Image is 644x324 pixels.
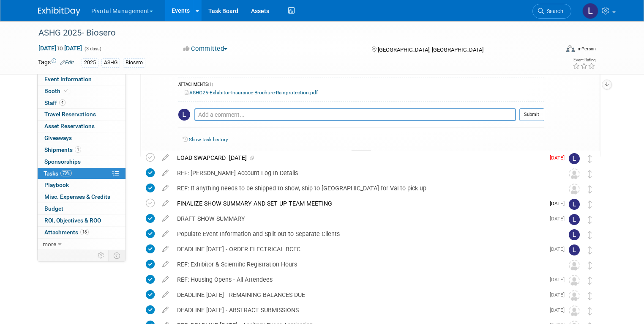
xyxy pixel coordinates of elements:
[588,277,592,285] i: Move task
[173,151,545,165] div: LOAD SWAPCARD- [DATE]
[569,184,580,195] img: Unassigned
[173,272,545,287] div: REF: Housing Opens - All Attendees
[44,217,101,224] span: ROI, Objectives & ROO
[38,109,126,120] a: Travel Reservations
[84,46,101,52] span: (3 days)
[588,216,592,224] i: Move task
[173,181,552,195] div: REF: If anything needs to be shipped to show, ship to [GEOGRAPHIC_DATA] for Val to pick up
[38,239,126,250] a: more
[44,88,70,94] span: Booth
[189,137,228,143] a: Show task history
[44,123,95,129] span: Asset Reservations
[44,181,69,188] span: Playbook
[378,47,483,53] span: [GEOGRAPHIC_DATA], [GEOGRAPHIC_DATA]
[544,8,563,14] span: Search
[158,215,173,222] a: edit
[173,166,552,180] div: REF: [PERSON_NAME] Account Log In Details
[158,276,173,283] a: edit
[588,261,592,269] i: Move task
[173,211,545,226] div: DRAFT SHOW SUMMARY
[588,231,592,239] i: Move task
[573,58,595,62] div: Event Rating
[38,58,74,68] td: Tags
[158,306,173,314] a: edit
[38,203,126,214] a: Budget
[38,85,126,97] a: Booth
[588,185,592,193] i: Move task
[38,144,126,156] a: Shipments1
[44,193,110,200] span: Misc. Expenses & Credits
[588,292,592,300] i: Move task
[588,307,592,315] i: Move task
[180,44,231,53] button: Committed
[44,99,65,106] span: Staff
[158,245,173,253] a: edit
[64,88,68,93] i: Booth reservation complete
[185,90,318,96] a: ASHG25-Exhibitor-Insurance-Brochure-Rainprotection.pdf
[550,155,569,161] span: [DATE]
[550,307,569,313] span: [DATE]
[44,135,72,141] span: Giveaways
[38,215,126,226] a: ROI, Objectives & ROO
[56,45,64,52] span: to
[101,58,120,67] div: ASHG
[550,277,569,283] span: [DATE]
[588,246,592,254] i: Move task
[569,244,580,255] img: Leslie Pelton
[550,216,569,222] span: [DATE]
[80,229,89,235] span: 18
[569,305,580,316] img: Unassigned
[566,45,575,52] img: Format-Inperson.png
[178,109,190,121] img: Leslie Pelton
[59,99,65,106] span: 4
[158,169,173,177] a: edit
[550,292,569,298] span: [DATE]
[158,184,173,192] a: edit
[569,260,580,271] img: Unassigned
[38,121,126,132] a: Asset Reservations
[158,291,173,299] a: edit
[38,156,126,167] a: Sponsorships
[550,200,569,206] span: [DATE]
[569,199,580,210] img: Leslie Pelton
[208,82,213,87] span: (1)
[38,168,126,179] a: Tasks79%
[569,214,580,225] img: Leslie Pelton
[569,153,580,164] img: Leslie Pelton
[173,257,552,272] div: REF: Exhibitor & Scientific Registration Hours
[44,111,96,118] span: Travel Reservations
[60,60,74,66] a: Edit
[38,7,80,16] img: ExhibitDay
[519,108,544,121] button: Submit
[569,290,580,301] img: Unassigned
[158,261,173,268] a: edit
[38,132,126,144] a: Giveaways
[569,275,580,286] img: Unassigned
[44,158,81,165] span: Sponsorships
[43,241,56,247] span: more
[94,250,109,261] td: Personalize Event Tab Strip
[178,82,544,89] div: ATTACHMENTS
[158,200,173,207] a: edit
[38,191,126,203] a: Misc. Expenses & Credits
[576,46,596,52] div: In-Person
[38,74,126,85] a: Event Information
[38,227,126,238] a: Attachments18
[173,242,545,256] div: DEADLINE [DATE] - ORDER ELECTRICAL BCEC
[173,196,545,211] div: FINALIZE SHOW SUMMARY AND SET UP TEAM MEETING
[588,170,592,178] i: Move task
[550,246,569,252] span: [DATE]
[588,155,592,163] i: Move task
[44,76,92,82] span: Event Information
[513,44,596,57] div: Event Format
[44,205,63,212] span: Budget
[173,227,552,241] div: Populate Event Information and Split out to Separate Clients
[38,179,126,191] a: Playbook
[44,146,81,153] span: Shipments
[569,168,580,179] img: Unassigned
[38,97,126,109] a: Staff4
[158,154,173,162] a: edit
[532,4,571,19] a: Search
[173,288,545,302] div: DEADLINE [DATE] - REMAINING BALANCES DUE
[44,170,72,177] span: Tasks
